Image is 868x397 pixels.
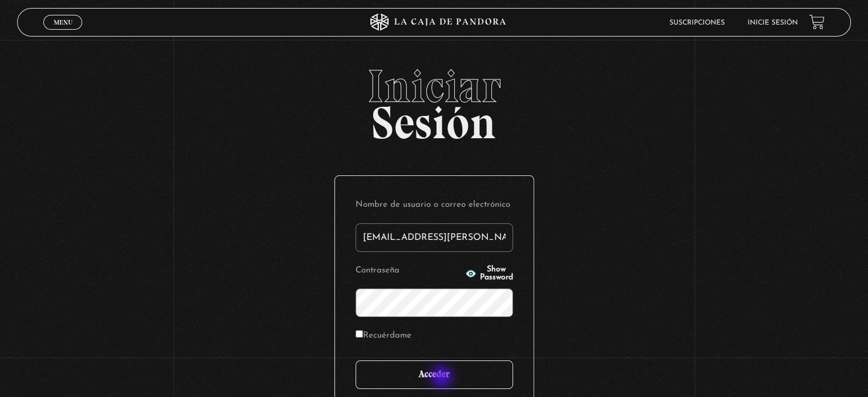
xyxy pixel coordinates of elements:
[669,19,725,26] a: Suscripciones
[356,327,411,345] label: Recuérdame
[356,360,513,389] input: Acceder
[356,262,462,280] label: Contraseña
[50,29,76,37] span: Cerrar
[54,19,72,26] span: Menu
[748,19,798,26] a: Inicie sesión
[465,266,513,282] button: Show Password
[809,14,825,30] a: View your shopping cart
[480,266,513,282] span: Show Password
[356,197,513,214] label: Nombre de usuario o correo electrónico
[17,63,850,137] h2: Sesión
[17,63,850,109] span: Iniciar
[356,330,363,338] input: Recuérdame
